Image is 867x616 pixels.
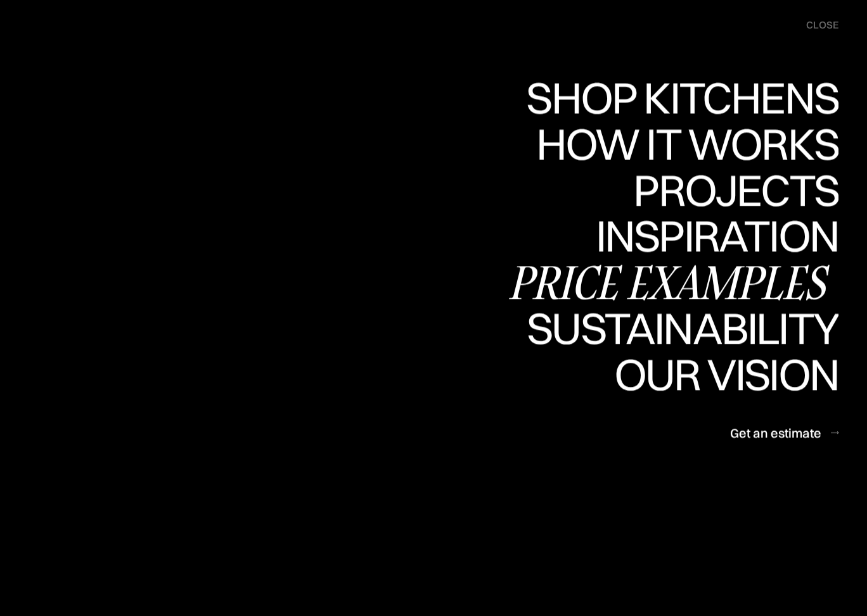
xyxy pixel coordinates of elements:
a: ProjectsProjects [633,168,838,214]
div: How it works [533,122,838,166]
div: menu [793,13,838,38]
div: Sustainability [516,306,838,350]
div: Projects [633,168,838,212]
a: Get an estimate [730,417,838,448]
div: Our vision [603,396,838,441]
div: Get an estimate [730,424,821,441]
a: Our visionOur vision [603,352,838,398]
div: Shop Kitchens [520,120,838,164]
div: Projects [633,212,838,256]
div: Sustainability [516,350,838,394]
div: How it works [533,166,838,210]
div: Price examples [506,260,838,305]
a: Shop KitchensShop Kitchens [520,75,838,122]
div: Inspiration [578,214,838,258]
a: How it worksHow it works [533,122,838,168]
a: SustainabilitySustainability [516,306,838,352]
div: Shop Kitchens [520,75,838,120]
div: Our vision [603,352,838,396]
div: close [806,18,838,32]
a: InspirationInspiration [578,214,838,260]
div: Inspiration [578,258,838,303]
a: Price examples [506,260,838,306]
